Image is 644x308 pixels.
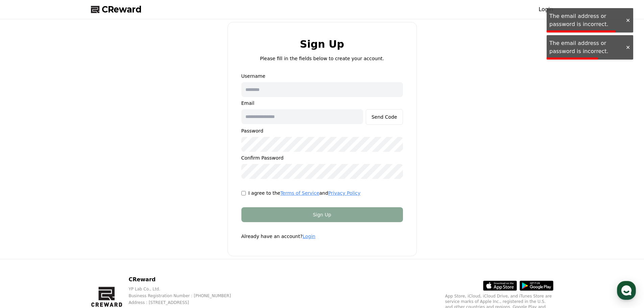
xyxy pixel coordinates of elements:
[366,109,403,125] button: Send Code
[241,73,403,79] p: Username
[100,224,117,230] span: Settings
[17,224,29,230] span: Home
[260,55,384,62] p: Please fill in the fields below to create your account.
[241,155,403,161] p: Confirm Password
[241,233,403,240] p: Already have an account?
[56,225,76,230] span: Messages
[128,286,242,292] p: YP Lab Co., Ltd.
[303,234,315,239] a: Login
[300,39,344,50] h2: Sign Up
[91,4,142,15] a: CReward
[255,211,389,218] div: Sign Up
[128,300,242,305] p: Address : [STREET_ADDRESS]
[328,190,360,196] a: Privacy Policy
[280,190,319,196] a: Terms of Service
[45,214,87,231] a: Messages
[87,214,130,231] a: Settings
[241,100,403,106] p: Email
[2,214,45,231] a: Home
[248,190,361,196] p: I agree to the and
[128,276,242,284] p: CReward
[372,114,397,120] div: Send Code
[539,5,553,14] a: Login
[128,293,242,299] p: Business Registration Number : [PHONE_NUMBER]
[241,127,403,134] p: Password
[102,4,142,15] span: CReward
[241,207,403,222] button: Sign Up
